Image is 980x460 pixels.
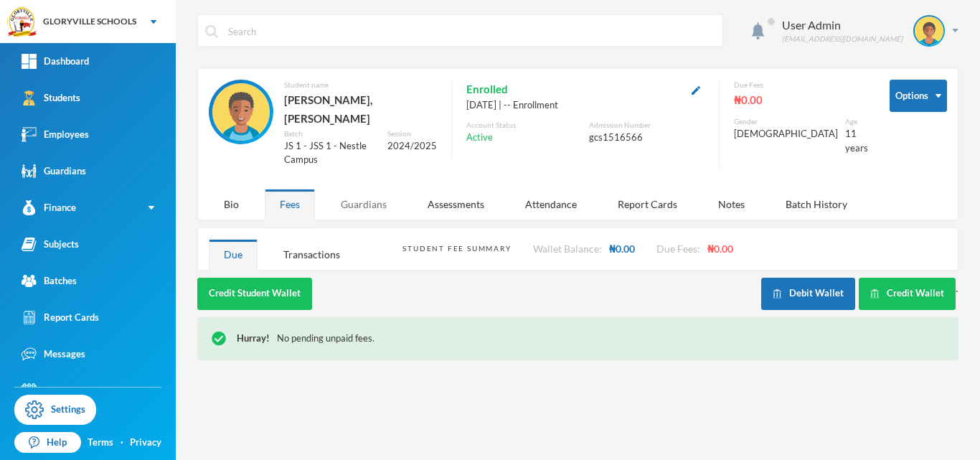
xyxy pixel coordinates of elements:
[761,278,855,310] button: Debit Wallet
[413,189,499,220] div: Assessments
[387,139,437,154] div: 2024/2025
[707,243,733,255] span: ₦0.00
[845,127,868,155] div: 11 years
[284,128,377,139] div: Batch
[284,139,377,167] div: JS 1 - JSS 1 - Nestle Campus
[237,332,270,344] span: Hurray!
[859,278,956,310] button: Credit Wallet
[212,332,226,346] img: !
[22,200,76,215] div: Finance
[22,347,85,362] div: Messages
[782,34,903,44] div: [EMAIL_ADDRESS][DOMAIN_NAME]
[326,189,402,220] div: Guardians
[284,90,437,128] div: [PERSON_NAME], [PERSON_NAME]
[88,436,113,450] a: Terms
[466,80,508,98] span: Enrolled
[915,17,943,45] img: STUDENT
[265,189,315,220] div: Fees
[209,189,254,220] div: Bio
[589,120,705,131] div: Admission Number
[8,8,37,37] img: logo
[387,128,437,139] div: Session
[589,131,705,145] div: gcs1516566
[734,90,868,109] div: ₦0.00
[734,127,838,141] div: [DEMOGRAPHIC_DATA]
[121,436,123,450] div: ·
[466,131,493,145] span: Active
[466,98,705,113] div: [DATE] | -- Enrollment
[510,189,592,220] div: Attendance
[205,25,218,38] img: search
[22,90,80,105] div: Students
[268,239,355,270] div: Transactions
[22,310,99,325] div: Report Cards
[197,278,312,310] button: Credit Student Wallet
[771,189,862,220] div: Batch History
[130,436,161,450] a: Privacy
[22,383,72,398] div: Events
[603,189,692,220] div: Report Cards
[43,15,136,28] div: GLORYVILLE SCHOOLS
[703,189,760,220] div: Notes
[22,127,89,142] div: Employees
[209,239,258,270] div: Due
[782,17,903,34] div: User Admin
[402,243,511,254] div: Student Fee Summary
[284,80,437,90] div: Student name
[656,243,700,255] span: Due Fees:
[761,278,958,310] div: `
[22,237,79,252] div: Subjects
[533,243,602,255] span: Wallet Balance:
[237,332,944,346] div: No pending unpaid fees.
[14,432,81,454] a: Help
[734,116,838,127] div: Gender
[227,15,715,47] input: Search
[22,273,77,288] div: Batches
[466,120,582,131] div: Account Status
[22,54,89,69] div: Dashboard
[890,80,947,112] button: Options
[687,81,705,98] button: Edit
[845,116,868,127] div: Age
[14,395,96,425] a: Settings
[609,243,635,255] span: ₦0.00
[22,164,86,179] div: Guardians
[212,83,270,141] img: STUDENT
[734,80,868,90] div: Due Fees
